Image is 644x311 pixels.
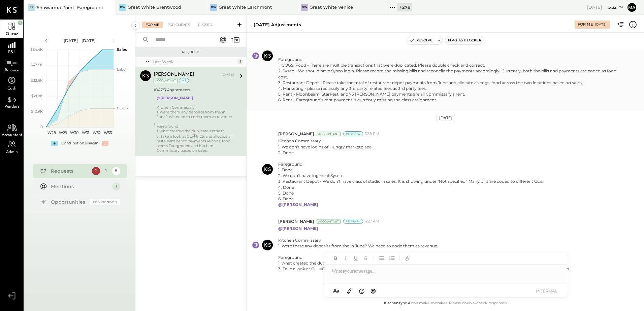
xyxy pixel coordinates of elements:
span: # [319,267,322,271]
div: Accountant [317,219,341,224]
div: Opportunities [51,199,87,205]
button: Add URL [403,254,412,263]
div: 3. Restaurant Depot - We don't have class of stadium sales. It is showing under "Not specified". ... [278,178,543,184]
text: $32.6K [31,78,43,83]
button: Underline [351,254,360,263]
text: $54.4K [30,47,43,52]
div: [PERSON_NAME] [154,71,194,78]
button: Unordered List [377,254,386,263]
u: Kitchen Commissary [278,138,321,143]
div: Kitchen Commissary [157,105,234,110]
div: 5. Done [278,190,543,196]
div: Fareground [157,124,234,129]
div: 1. what created the duplicate entries? [157,129,234,133]
div: 1. Done [278,167,543,173]
div: + 278 [397,3,412,11]
button: Resolve [407,36,435,44]
div: Last Week [153,59,236,65]
text: Labor [117,67,127,72]
div: 3. Take a look at GL 6125, and allocate all restaurant depot payments as cogs, food across Faregr... [157,133,234,153]
a: Cash [0,74,23,92]
div: 2. We don't have logins of Sysco. [278,173,543,178]
a: Vendors [0,92,23,110]
button: Strikethrough [361,254,370,263]
button: Ma [626,2,637,13]
div: Kitchen Commissary [278,237,570,243]
text: W31 [82,130,89,135]
div: - [102,141,108,146]
div: 1 [92,167,100,175]
button: Bold [331,254,340,263]
strong: @[PERSON_NAME] [278,226,318,231]
span: @ [371,287,376,294]
div: Accountant [317,132,341,136]
span: # [192,132,196,139]
div: Shawarma Point- Fareground [37,4,103,11]
span: Cash [7,87,17,91]
span: Queue [6,32,18,36]
div: [DATE] Adjustments [154,87,232,93]
button: Ordered List [387,254,396,263]
button: INTERNAL [533,286,560,296]
div: For Clients [164,22,193,28]
button: Italic [341,254,350,263]
text: $43.5K [31,63,43,67]
div: GW [210,4,217,11]
strong: @[PERSON_NAME] [278,202,318,207]
div: [DATE] [587,4,623,10]
div: Accountant [154,78,178,83]
a: Admin [0,139,23,157]
div: 1 [112,182,120,191]
div: 1. Were there any deposits from the in June? We need to code them as revenue. [278,243,570,249]
span: a [336,287,340,294]
span: Accountant [2,133,22,137]
div: Internal [343,131,363,136]
text: Sales [117,47,127,52]
div: 3. Take a look at GL 6125, and allocate all restaurant depot payments as cogs, food across Faregr... [278,266,570,272]
button: Flag as Blocker [445,36,484,44]
text: W32 [93,130,101,135]
button: Aa [331,287,342,295]
div: Kitchen Commissary 1. Catering sales - Per client, there are catering sales missing on commissary... [278,28,621,103]
span: Admin [6,150,18,154]
text: W33 [104,130,112,135]
div: GW [301,4,308,11]
text: W30 [70,130,78,135]
div: 1 [237,59,243,64]
a: Queue [0,20,23,38]
div: Internal [343,219,363,224]
div: int [179,78,189,83]
span: Balance [5,68,19,72]
div: [DATE] [221,72,234,77]
a: P&L [0,38,23,56]
div: 2. Done [278,150,543,155]
div: Requests [51,168,89,174]
div: 1 [102,167,110,175]
text: W29 [59,130,67,135]
strong: @[PERSON_NAME] [157,96,193,100]
div: 8 [112,167,120,175]
div: Great White Larchmont [219,4,272,10]
div: SP [28,4,35,11]
div: 1. We don't have logins of Hungry marketplace. [278,144,543,150]
text: $10.9K [31,109,43,114]
div: GW [119,4,126,11]
span: P&L [8,50,16,54]
div: 1. what created the duplicate entries? [278,260,570,266]
span: [PERSON_NAME] [278,131,314,137]
div: Coming Soon [90,199,120,205]
text: $21.8K [31,94,43,98]
div: 6. Done [278,196,543,202]
div: For Me [578,22,593,27]
div: Great White Brentwood [128,4,181,10]
span: Vendors [4,105,20,109]
div: For Me [142,22,163,28]
u: Fareground [278,162,302,167]
div: Mentions [51,183,109,190]
text: 0 [40,125,43,129]
div: Requests [139,50,243,55]
span: [PERSON_NAME] [278,218,314,224]
div: Contribution Margin [61,141,98,146]
a: Accountant [0,120,23,139]
div: 1. Were there any deposits from the in June? We need to code them as revenue. [157,110,234,119]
